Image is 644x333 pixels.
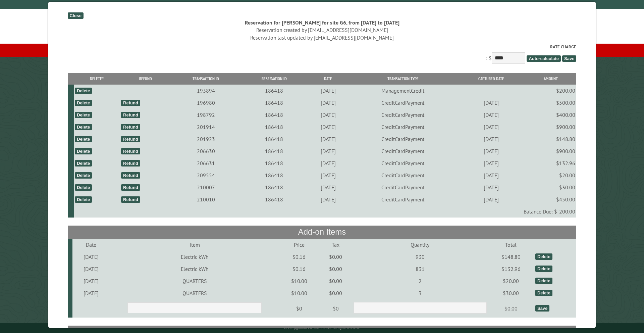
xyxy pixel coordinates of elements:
[307,85,348,97] td: [DATE]
[241,169,308,181] td: 186418
[68,26,577,34] div: Reservation created by [EMAIL_ADDRESS][DOMAIN_NAME]
[319,251,352,263] td: $0.00
[457,145,525,157] td: [DATE]
[68,19,577,26] div: Reservation for [PERSON_NAME] for site G6, from [DATE] to [DATE]
[349,145,457,157] td: CreditCardPayment
[525,109,576,121] td: $400.00
[75,172,92,179] div: Delete
[319,239,352,251] td: Tax
[68,34,577,41] div: Reservation last updated by [EMAIL_ADDRESS][DOMAIN_NAME]
[352,251,488,263] td: 930
[121,172,140,179] div: Refund
[171,133,241,145] td: 201923
[171,145,241,157] td: 206630
[349,169,457,181] td: CreditCardPayment
[279,275,319,287] td: $10.00
[525,121,576,133] td: $900.00
[241,121,308,133] td: 186418
[279,263,319,275] td: $0.16
[352,239,488,251] td: Quantity
[488,263,534,275] td: $132.96
[171,157,241,169] td: 206631
[241,73,308,85] th: Reservation ID
[241,181,308,193] td: 186418
[241,85,308,97] td: 186418
[307,73,348,85] th: Date
[241,157,308,169] td: 186418
[488,287,534,299] td: $30.00
[75,124,92,130] div: Delete
[527,55,561,62] span: Auto-calculate
[74,205,576,218] td: Balance Due: $-200.00
[457,121,525,133] td: [DATE]
[241,133,308,145] td: 186418
[319,287,352,299] td: $0.00
[457,109,525,121] td: [DATE]
[457,133,525,145] td: [DATE]
[525,181,576,193] td: $30.00
[349,157,457,169] td: CreditCardPayment
[349,85,457,97] td: ManagementCredit
[75,100,92,106] div: Delete
[72,263,110,275] td: [DATE]
[68,12,84,19] div: Close
[352,275,488,287] td: 2
[457,193,525,205] td: [DATE]
[488,239,534,251] td: Total
[241,145,308,157] td: 186418
[488,251,534,263] td: $148.80
[535,305,549,312] div: Save
[121,124,140,130] div: Refund
[121,112,140,118] div: Refund
[535,266,552,272] div: Delete
[75,136,92,142] div: Delete
[241,109,308,121] td: 186418
[279,287,319,299] td: $10.00
[307,133,348,145] td: [DATE]
[525,169,576,181] td: $20.00
[279,299,319,318] td: $0
[75,112,92,118] div: Delete
[349,73,457,85] th: Transaction Type
[72,287,110,299] td: [DATE]
[535,253,552,260] div: Delete
[75,184,92,191] div: Delete
[72,275,110,287] td: [DATE]
[284,326,360,330] small: © Campground Commander LLC. All rights reserved.
[171,193,241,205] td: 210010
[525,85,576,97] td: $200.00
[72,251,110,263] td: [DATE]
[171,109,241,121] td: 198792
[525,97,576,109] td: $500.00
[307,145,348,157] td: [DATE]
[535,278,552,284] div: Delete
[488,299,534,318] td: $0.00
[121,184,140,191] div: Refund
[74,73,120,85] th: Delete?
[279,239,319,251] td: Price
[68,44,577,50] label: Rate Charge
[457,169,525,181] td: [DATE]
[68,44,577,65] div: : $
[352,263,488,275] td: 831
[75,196,92,203] div: Delete
[307,193,348,205] td: [DATE]
[349,133,457,145] td: CreditCardPayment
[525,145,576,157] td: $900.00
[349,193,457,205] td: CreditCardPayment
[241,97,308,109] td: 186418
[68,226,577,238] th: Add-on Items
[457,97,525,109] td: [DATE]
[121,100,140,106] div: Refund
[562,55,576,62] span: Save
[307,97,348,109] td: [DATE]
[535,290,552,296] div: Delete
[319,275,352,287] td: $0.00
[110,239,279,251] td: Item
[349,109,457,121] td: CreditCardPayment
[525,73,576,85] th: Amount
[121,136,140,142] div: Refund
[307,121,348,133] td: [DATE]
[121,148,140,154] div: Refund
[525,133,576,145] td: $148.80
